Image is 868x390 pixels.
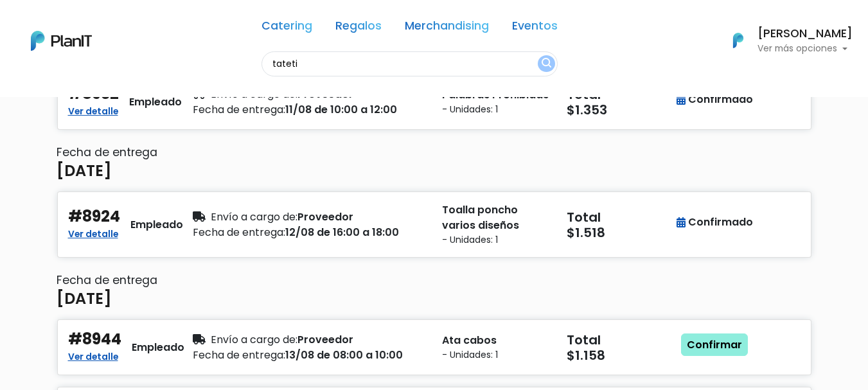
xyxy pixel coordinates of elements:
[68,330,121,349] h4: #8944
[512,21,558,36] a: Eventos
[57,162,112,181] h4: [DATE]
[193,225,427,240] div: 12/08 de 16:00 a 18:00
[68,102,118,118] a: Ver detalle
[567,348,676,363] h5: $1.158
[57,274,812,287] h6: Fecha de entrega
[68,225,118,240] a: Ver detalle
[757,28,853,40] h6: [PERSON_NAME]
[193,332,427,348] div: Proveedor
[57,290,112,308] h4: [DATE]
[31,31,92,51] img: PlanIt Logo
[130,217,183,233] div: Empleado
[442,103,551,116] small: - Unidades: 1
[757,44,853,53] p: Ver más opciones
[193,348,427,363] div: 13/08 de 08:00 a 10:00
[567,102,676,118] h5: $1.353
[66,12,185,37] div: ¿Necesitás ayuda?
[68,208,120,226] h4: #8924
[57,319,812,376] button: #8944 Ver detalle Empleado Envío a cargo de:Proveedor Fecha de entrega:13/08 de 08:00 a 10:00 Ata...
[681,333,748,357] a: Confirmar
[724,26,752,55] img: PlanIt Logo
[57,146,812,159] h6: Fecha de entrega
[335,21,382,36] a: Regalos
[193,102,427,118] div: 11/08 de 10:00 a 12:00
[211,209,297,224] span: Envío a cargo de:
[193,209,427,225] div: Proveedor
[442,202,551,233] p: Toalla poncho varios diseños
[542,58,551,70] img: search_button-432b6d5273f82d61273b3651a40e1bd1b912527efae98b1b7a1b2c0702e16a8d.svg
[677,92,753,107] div: Confirmado
[193,348,285,362] span: Fecha de entrega:
[193,102,285,117] span: Fecha de entrega:
[567,209,673,225] h5: Total
[677,215,753,230] div: Confirmado
[442,333,551,348] p: Ata cabos
[132,340,184,355] div: Empleado
[57,191,812,258] button: #8924 Ver detalle Empleado Envío a cargo de:Proveedor Fecha de entrega:12/08 de 16:00 a 18:00 Toa...
[716,24,853,57] button: PlanIt Logo [PERSON_NAME] Ver más opciones
[567,225,676,240] h5: $1.518
[211,332,297,347] span: Envío a cargo de:
[261,21,312,36] a: Catering
[68,348,118,363] a: Ver detalle
[129,94,182,110] div: Empleado
[57,73,812,130] button: #8932 Ver detalle Empleado Envío a cargo de:Proveedor Fecha de entrega:11/08 de 10:00 a 12:00 Pal...
[193,225,285,240] span: Fecha de entrega:
[405,21,489,36] a: Merchandising
[567,332,673,348] h5: Total
[211,87,297,102] span: Envío a cargo de:
[442,233,551,247] small: - Unidades: 1
[442,348,551,362] small: - Unidades: 1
